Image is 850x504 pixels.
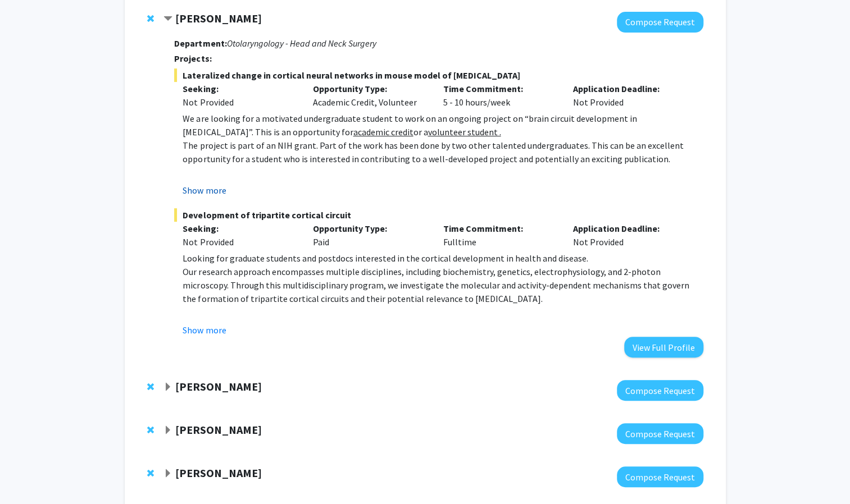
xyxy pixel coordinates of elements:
[443,82,556,95] p: Time Commitment:
[183,95,296,109] div: Not Provided
[304,82,435,109] div: Academic Credit, Volunteer
[8,453,48,496] iframe: Chat
[304,222,435,249] div: Paid
[434,222,565,249] div: Fulltime
[617,423,703,444] button: Compose Request to Shinuo Weng
[183,82,296,95] p: Seeking:
[147,469,154,478] span: Remove Erika Matunis from bookmarks
[163,383,172,392] span: Expand Anthony K. L. Leung Bookmark
[443,222,556,235] p: Time Commitment:
[313,82,426,95] p: Opportunity Type:
[163,469,172,478] span: Expand Erika Matunis Bookmark
[175,379,262,393] strong: [PERSON_NAME]
[183,251,703,265] p: Looking for graduate students and postdocs interested in the cortical development in health and d...
[183,112,703,139] p: We are looking for a motivated undergraduate student to work on an ongoing project on “brain circ...
[147,14,154,23] span: Remove Tara Deemyad from bookmarks
[183,184,226,197] button: Show more
[565,82,695,109] div: Not Provided
[147,425,154,434] span: Remove Shinuo Weng from bookmarks
[163,426,172,435] span: Expand Shinuo Weng Bookmark
[163,15,172,24] span: Contract Tara Deemyad Bookmark
[617,466,703,487] button: Compose Request to Erika Matunis
[573,222,687,235] p: Application Deadline:
[174,38,226,49] strong: Department:
[183,265,703,305] p: Our research approach encompasses multiple disciplines, including biochemistry, genetics, electro...
[175,11,262,25] strong: [PERSON_NAME]
[174,208,703,222] span: Development of tripartite cortical circuit
[183,323,226,337] button: Show more
[183,222,296,235] p: Seeking:
[573,82,687,95] p: Application Deadline:
[624,337,703,358] button: View Full Profile
[175,466,262,480] strong: [PERSON_NAME]
[617,380,703,401] button: Compose Request to Anthony K. L. Leung
[434,82,565,109] div: 5 - 10 hours/week
[183,235,296,249] div: Not Provided
[353,126,413,138] u: academic credit
[183,139,703,166] p: The project is part of an NIH grant. Part of the work has been done by two other talented undergr...
[617,12,703,33] button: Compose Request to Tara Deemyad
[174,68,703,82] span: Lateralized change in cortical neural networks in mouse model of [MEDICAL_DATA]
[174,53,211,64] strong: Projects:
[565,222,695,249] div: Not Provided
[428,126,501,138] u: volunteer student .
[313,222,426,235] p: Opportunity Type:
[147,382,154,391] span: Remove Anthony K. L. Leung from bookmarks
[226,38,376,49] i: Otolaryngology - Head and Neck Surgery
[175,423,262,437] strong: [PERSON_NAME]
